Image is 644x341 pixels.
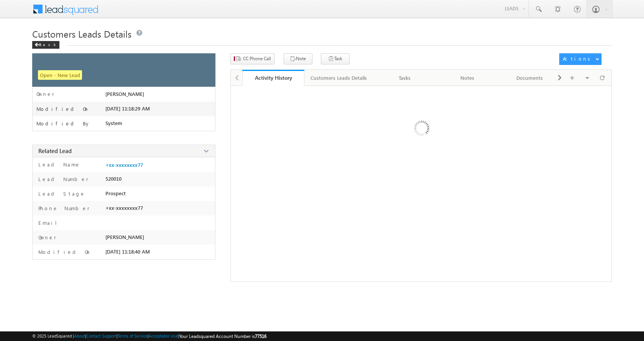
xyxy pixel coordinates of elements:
[242,70,305,86] a: Activity History
[36,249,91,255] label: Modified On
[442,73,492,82] div: Notes
[374,70,436,86] a: Tasks
[179,333,266,339] span: Your Leadsquared Account Number is
[118,333,148,338] a: Terms of Service
[255,333,266,339] span: 77516
[436,70,499,86] a: Notes
[36,219,63,226] label: Email
[284,53,312,64] button: Note
[230,53,274,64] button: CC Phone Call
[36,91,54,97] label: Owner
[36,120,90,127] label: Modified By
[248,74,299,81] div: Activity History
[105,176,122,182] span: 520010
[105,190,126,196] span: Prospect
[105,120,122,126] span: System
[321,53,350,64] button: Task
[36,176,89,183] label: Lead Number
[304,70,374,86] a: Customers Leads Details
[105,249,150,255] span: [DATE] 11:18:40 AM
[105,162,143,168] a: +xx-xxxxxxxx77
[36,205,90,212] label: Phone Number
[36,161,80,168] label: Lead Name
[32,41,59,49] div: Back
[499,70,561,86] a: Documents
[32,28,131,40] span: Customers Leads Details
[563,55,593,62] div: Actions
[32,333,266,340] span: © 2025 LeadSquared | | | | |
[505,73,554,82] div: Documents
[310,73,367,82] div: Customers Leads Details
[243,55,271,62] span: CC Phone Call
[105,105,150,112] span: [DATE] 11:18:29 AM
[105,234,144,240] span: [PERSON_NAME]
[559,53,601,65] button: Actions
[86,333,117,338] a: Contact Support
[149,333,178,338] a: Acceptable Use
[381,90,461,169] img: Loading ...
[36,190,85,197] label: Lead Stage
[380,73,429,82] div: Tasks
[38,70,82,80] span: Open - New Lead
[36,106,89,112] label: Modified On
[105,91,144,97] span: [PERSON_NAME]
[74,333,85,338] a: About
[38,147,72,155] span: Related Lead
[36,234,56,241] label: Owner
[105,205,143,211] span: +xx-xxxxxxxx77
